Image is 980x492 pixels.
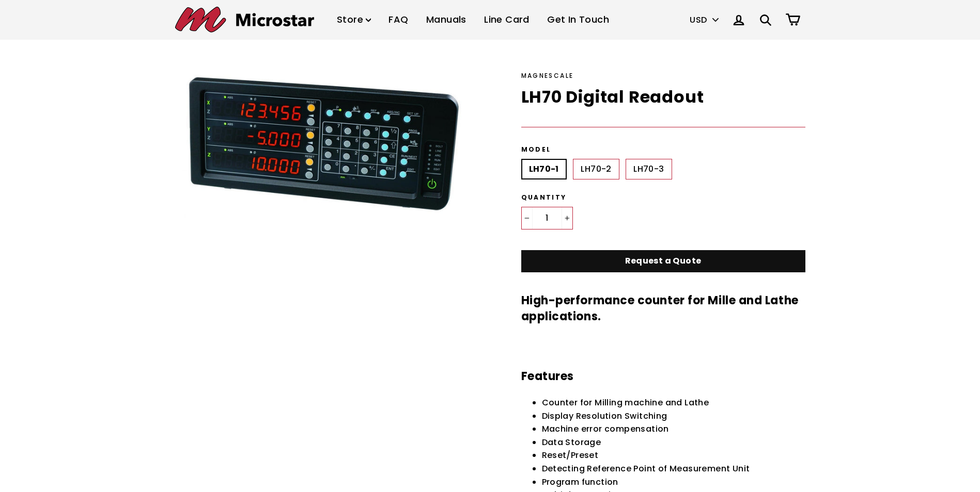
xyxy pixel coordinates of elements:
input: quantity [522,207,572,229]
ul: Primary [329,5,617,35]
label: LH70-3 [626,159,672,179]
a: Manuals [418,5,474,35]
li: Display Resolution Switching [542,409,805,423]
a: Line Card [476,5,537,35]
label: Quantity [521,193,805,202]
label: LH70-1 [521,159,567,179]
li: Machine error compensation [542,422,805,436]
button: Increase item quantity by one [562,207,572,229]
li: Data Storage [542,436,805,449]
label: LH70-2 [573,159,619,179]
div: Magnescale [521,71,805,80]
a: Get In Touch [539,5,617,35]
h1: LH70 Digital Readout [521,86,805,109]
label: Model [521,145,805,154]
li: Detecting Reference Point of Measurement Unit [542,462,805,475]
h3: Features [521,353,805,385]
button: Reduce item quantity by one [522,207,533,229]
img: LH70 Digital Readout [182,71,474,235]
a: Request a Quote [521,250,805,272]
li: Counter for Milling machine and Lathe [542,396,805,409]
li: Reset/Preset [542,449,805,462]
a: Store [329,5,379,35]
li: Program function [542,475,805,489]
a: FAQ [381,5,416,35]
img: Microstar Electronics [175,7,314,32]
h3: High-performance counter for Mille and Lathe applications. [521,293,805,325]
